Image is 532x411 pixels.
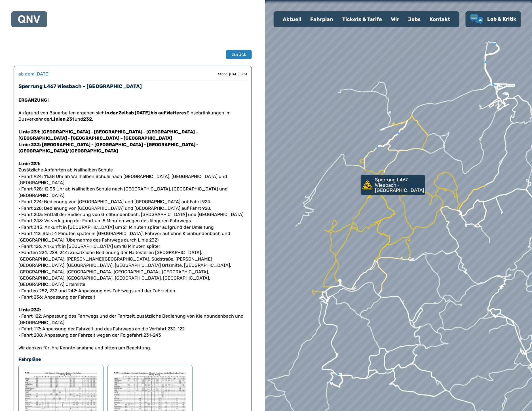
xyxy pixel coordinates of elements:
[83,116,93,122] strong: 232.
[18,154,247,301] p: Zusätzliche Abfahrten ab Wallhalben Schule • Fahrt 924: 11:38 Uhr ab Wallhalben Schule nach [GEOG...
[18,15,40,23] img: QNV Logo
[18,129,198,141] strong: Linie 231: [GEOGRAPHIC_DATA] - [GEOGRAPHIC_DATA] - [GEOGRAPHIC_DATA] - [GEOGRAPHIC_DATA] - [GEOGR...
[18,103,247,122] p: Aufgrund von Bauarbeiten ergeben sich Einschränkungen im Busverkehr der und
[487,16,517,22] span: Lob & Kritik
[18,97,49,103] strong: ERGÄNZUNG!
[18,307,41,313] strong: Linie 232:
[232,51,246,58] span: zurück
[218,72,247,76] div: Stand: [DATE] 8:31
[470,14,517,24] a: Lob & Kritik
[375,177,424,193] p: Sperrung L467 Wiesbach - [GEOGRAPHIC_DATA]
[105,110,187,116] strong: in der Zeit ab [DATE] bis auf Weiteres
[18,301,247,339] p: • Fahrt 122: Anpassung des Fahrwegs und der Fahrzeit, zusätzliche Bedienung von Kleinbundenbach u...
[18,71,50,77] div: ab dem [DATE]
[361,175,423,195] div: Sperrung L467 Wiesbach - [GEOGRAPHIC_DATA]
[425,12,455,27] a: Kontakt
[404,12,425,27] a: Jobs
[306,12,338,27] a: Fahrplan
[18,142,199,154] strong: Linie 232: [GEOGRAPHIC_DATA] - [GEOGRAPHIC_DATA] - [GEOGRAPHIC_DATA] - [GEOGRAPHIC_DATA]/[GEOGRAP...
[278,12,306,27] a: Aktuell
[18,356,247,363] h4: Fahrpläne
[18,339,247,351] p: Wir danken für Ihre Kenntnisnahme und bitten um Beachtung.
[226,50,252,59] button: zurück
[361,175,425,195] a: Sperrung L467 Wiesbach - [GEOGRAPHIC_DATA]
[338,12,387,27] a: Tickets & Tarife
[18,14,40,25] a: QNV Logo
[18,82,247,90] h3: Sperrung L467 Wiesbach - [GEOGRAPHIC_DATA]
[387,12,404,27] a: Wir
[18,161,41,166] strong: Linie 231:
[51,116,75,122] strong: Linien 231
